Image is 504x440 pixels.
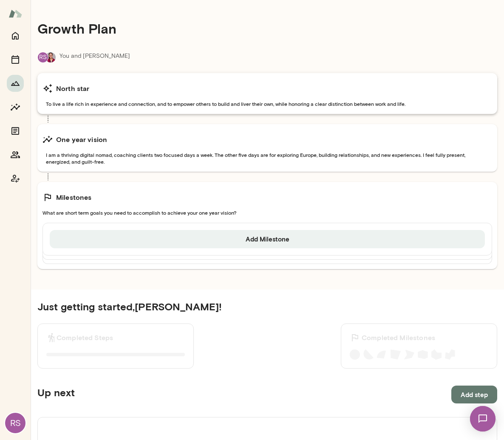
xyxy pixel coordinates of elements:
[56,134,107,145] h6: One year vision
[37,52,48,63] div: RS
[7,146,24,163] button: Members
[59,52,130,63] p: You and [PERSON_NAME]
[5,413,25,433] div: RS
[7,75,24,92] button: Growth Plan
[7,51,24,68] button: Sessions
[56,83,90,94] h6: North star
[37,300,497,313] h5: Just getting started, [PERSON_NAME] !
[7,170,24,187] button: Coach app
[37,386,75,403] h5: Up next
[57,332,113,343] h6: Completed Steps
[56,192,92,202] h6: Milestones
[37,124,497,172] button: One year visionI am a thriving digital nomad, coaching clients two focused days a week. The other...
[37,20,497,37] h4: Growth Plan
[42,223,492,255] div: Add Milestone
[8,6,22,22] img: Mento
[7,99,24,116] button: Insights
[42,151,492,165] span: I am a thriving digital nomad, coaching clients two focused days a week. The other five days are ...
[37,73,497,114] button: North starTo live a life rich in experience and connection, and to empower others to build and li...
[7,27,24,44] button: Home
[50,230,485,248] button: Add Milestone
[42,209,492,216] span: What are short term goals you need to accomplish to achieve your one year vision?
[362,332,435,343] h6: Completed Milestones
[45,52,56,62] img: Siddhi Sundar
[7,122,24,139] button: Documents
[451,386,497,403] button: Add step
[42,100,492,107] span: To live a life rich in experience and connection, and to empower others to build and liver their ...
